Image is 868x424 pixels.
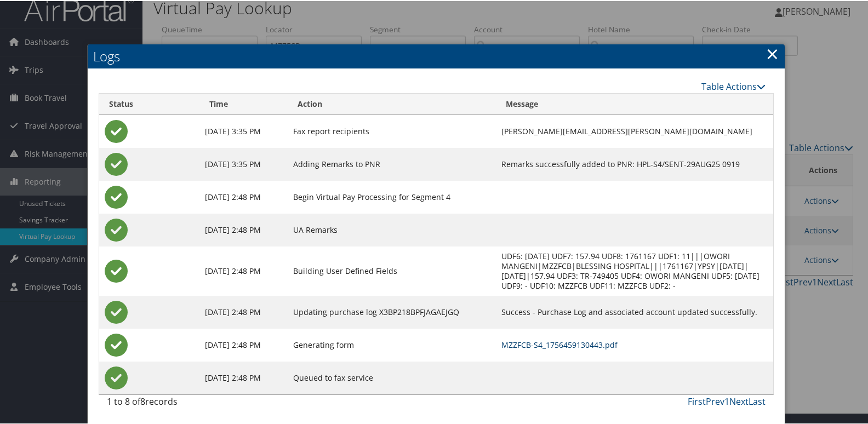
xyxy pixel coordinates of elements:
td: [DATE] 2:48 PM [199,360,287,393]
td: Updating purchase log X3BP218BPFJAGAEJGQ [288,295,496,328]
td: Building User Defined Fields [288,245,496,295]
td: Begin Virtual Pay Processing for Segment 4 [288,180,496,213]
th: Time: activate to sort column ascending [199,93,287,114]
a: 1 [724,394,729,406]
td: Adding Remarks to PNR [288,147,496,180]
td: [DATE] 2:48 PM [199,245,287,295]
span: 8 [140,394,145,406]
th: Action: activate to sort column ascending [288,93,496,114]
td: [DATE] 3:35 PM [199,147,287,180]
td: Remarks successfully added to PNR: HPL-S4/SENT-29AUG25 0919 [496,147,773,180]
a: First [688,394,706,406]
td: Success - Purchase Log and associated account updated successfully. [496,295,773,328]
a: Table Actions [701,79,766,91]
th: Message: activate to sort column ascending [496,93,773,114]
h2: Logs [88,43,785,67]
td: [DATE] 3:35 PM [199,114,287,147]
div: 1 to 8 of records [107,394,259,412]
td: [DATE] 2:48 PM [199,213,287,245]
a: Close [766,42,779,64]
td: [DATE] 2:48 PM [199,295,287,328]
td: [DATE] 2:48 PM [199,328,287,360]
a: MZZFCB-S4_1756459130443.pdf [501,339,618,349]
th: Status: activate to sort column ascending [99,93,199,114]
td: Fax report recipients [288,114,496,147]
td: [PERSON_NAME][EMAIL_ADDRESS][PERSON_NAME][DOMAIN_NAME] [496,114,773,147]
td: [DATE] 2:48 PM [199,180,287,213]
td: UDF6: [DATE] UDF7: 157.94 UDF8: 1761167 UDF1: 11|||OWORI MANGENI|MZZFCB|BLESSING HOSPITAL|||17611... [496,245,773,295]
a: Last [749,394,766,406]
a: Prev [706,394,724,406]
td: Queued to fax service [288,360,496,393]
td: UA Remarks [288,213,496,245]
a: Next [729,394,749,406]
td: Generating form [288,328,496,360]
